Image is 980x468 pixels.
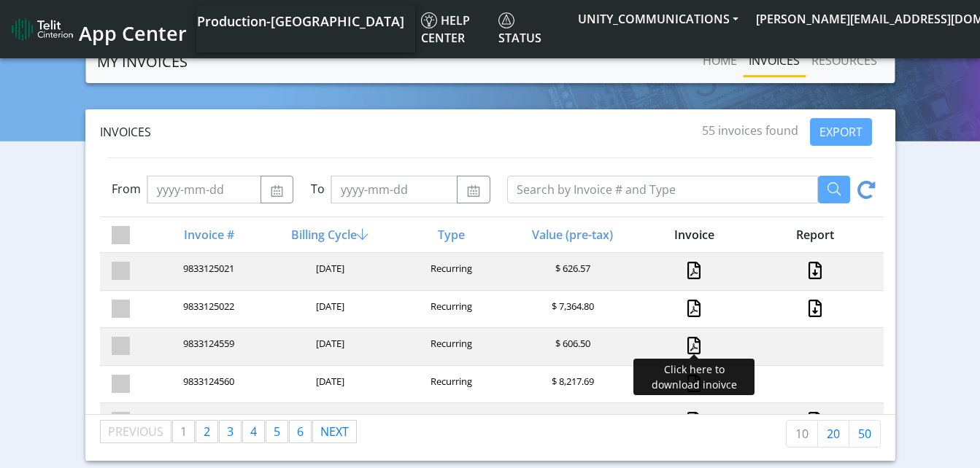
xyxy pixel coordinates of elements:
div: [DATE] [268,412,389,432]
span: 6 [297,424,304,440]
div: 9833123894 [147,412,268,432]
span: 2 [204,424,210,440]
a: Your current platform instance [196,6,404,35]
a: 20 [817,420,849,448]
input: Search by Invoice # and Type [507,176,818,203]
a: MY INVOICES [97,47,188,77]
span: 5 [274,424,280,440]
div: Recurring [390,262,511,281]
img: calendar.svg [466,185,480,197]
span: 1 [180,424,187,440]
span: 3 [227,424,234,440]
span: Status [498,12,541,46]
div: 9833124560 [147,375,268,394]
button: EXPORT [810,118,872,146]
input: yyyy-mm-dd [147,176,261,203]
a: Help center [415,6,493,52]
div: $ 8,217.69 [511,375,632,394]
div: Type [390,226,511,243]
a: Home [697,46,743,75]
div: Invoice [632,226,753,243]
div: Billing Cycle [268,226,389,243]
span: 55 invoices found [702,122,798,139]
div: $ 606.50 [511,337,632,356]
div: $ 626.57 [511,262,632,281]
div: Report [753,226,874,243]
span: Production-[GEOGRAPHIC_DATA] [197,12,404,30]
div: Recurring [390,375,511,394]
a: RESOURCES [806,46,883,75]
span: App Center [79,20,187,47]
div: Value (pre-tax) [511,226,632,243]
div: Recurring [390,412,511,432]
div: [DATE] [268,375,389,394]
span: Help center [421,12,470,46]
div: [DATE] [268,337,389,356]
label: From [112,180,141,198]
span: Invoices [100,124,151,140]
input: yyyy-mm-dd [331,176,458,203]
div: 9833124559 [147,337,268,356]
div: 9833125022 [147,300,268,319]
span: Previous [108,424,163,440]
div: Click here to download inoivce [633,359,755,395]
img: logo-telit-cinterion-gw-new.png [12,17,73,41]
div: 9833125021 [147,262,268,281]
span: 4 [250,424,257,440]
div: $ 7,340.25 [511,412,632,432]
ul: Pagination [100,420,358,443]
a: Status [493,6,569,52]
a: INVOICES [743,46,806,75]
img: calendar.svg [270,185,284,197]
a: 50 [849,420,881,448]
div: $ 7,364.80 [511,300,632,319]
label: To [311,180,325,198]
div: [DATE] [268,300,389,319]
div: Recurring [390,300,511,319]
div: Recurring [390,337,511,356]
img: knowledge.svg [421,12,437,28]
div: Invoice # [147,226,268,243]
img: status.svg [498,12,514,28]
div: [DATE] [268,262,389,281]
a: App Center [12,14,185,45]
a: Next page [313,421,356,442]
button: UNITY_COMMUNICATIONS [569,6,747,32]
